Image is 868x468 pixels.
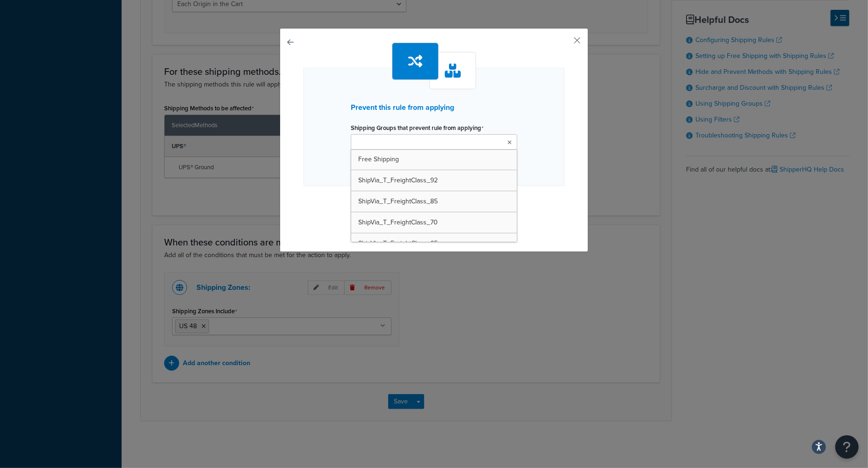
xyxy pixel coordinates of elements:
span: ShipVia_T_FreightClass_70 [358,217,438,227]
a: ShipVia_T_FreightClass_85 [351,191,517,212]
a: ShipVia_T_FreightClass_65 [351,233,517,254]
a: ShipVia_T_FreightClass_70 [351,212,517,233]
h3: Prevent this rule from applying [351,103,517,112]
span: Free Shipping [358,154,399,164]
a: ShipVia_T_FreightClass_92 [351,170,517,191]
span: ShipVia_T_FreightClass_92 [358,175,438,185]
label: Shipping Groups that prevent rule from applying [351,124,484,132]
span: ShipVia_T_FreightClass_65 [358,238,438,248]
span: ShipVia_T_FreightClass_85 [358,196,438,206]
p: Condition 1 of 1 [304,220,564,233]
a: Free Shipping [351,149,517,170]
